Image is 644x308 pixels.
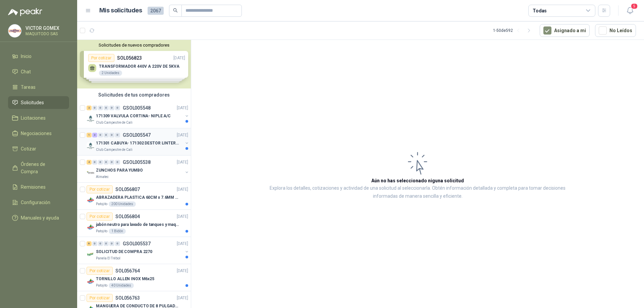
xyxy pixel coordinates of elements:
p: VICTOR GOMEX [25,26,67,30]
a: Solicitudes [8,96,69,109]
img: Company Logo [87,223,95,231]
div: Todas [533,7,547,14]
div: 0 [115,106,120,110]
div: 0 [98,133,103,137]
div: 1 [87,133,92,137]
button: Asignado a mi [540,24,590,37]
p: [DATE] [177,295,188,301]
p: SOL056763 [115,296,140,300]
div: 1 Bidón [109,229,126,234]
img: Company Logo [8,24,21,37]
p: Club Campestre de Cali [96,120,132,125]
div: 0 [109,160,114,165]
span: 2067 [148,7,164,15]
p: [DATE] [177,213,188,220]
img: Company Logo [87,278,95,286]
p: SOL056804 [115,214,140,219]
a: Tareas [8,81,69,94]
p: jabón neutro para lavado de tanques y maquinas. [96,222,179,228]
div: 0 [98,160,103,165]
div: 0 [109,241,114,246]
a: 4 0 0 0 0 0 GSOL005538[DATE] Company LogoZUNCHOS PARA YUMBOAlmatec [87,158,190,180]
span: search [173,8,178,13]
a: Negociaciones [8,127,69,140]
p: GSOL005547 [123,133,151,137]
div: 6 [87,241,92,246]
p: SOLICITUD DE COMPRA 2270 [96,249,152,255]
p: GSOL005548 [123,106,151,110]
img: Logo peakr [8,8,42,16]
div: Por cotizar [87,267,113,275]
p: ZUNCHOS PARA YUMBO [96,167,143,174]
div: 0 [115,160,120,165]
p: GSOL005538 [123,160,151,165]
p: GSOL005537 [123,241,151,246]
p: Almatec [96,174,109,180]
p: Panela El Trébol [96,256,120,261]
span: Configuración [21,199,50,206]
p: MAQUITODO SAS [25,32,67,36]
div: 0 [98,106,103,110]
div: 0 [104,133,109,137]
a: Por cotizarSOL056807[DATE] Company LogoABRAZADERA PLASTICA 60CM x 7.6MM ANCHAPatojito200 Unidades [77,183,191,210]
p: Patojito [96,201,107,207]
a: Órdenes de Compra [8,158,69,178]
div: Solicitudes de nuevos compradoresPor cotizarSOL056823[DATE] TRANSFORMADOR 440V A 220V DE 5KVA2 Un... [77,40,191,88]
p: Explora los detalles, cotizaciones y actividad de una solicitud al seleccionarla. Obtén informaci... [258,184,577,200]
p: Patojito [96,283,107,288]
div: Por cotizar [87,294,113,302]
p: SOL056764 [115,268,140,273]
img: Company Logo [87,250,95,258]
h3: Aún no has seleccionado niguna solicitud [371,177,464,184]
div: Por cotizar [87,185,113,193]
p: [DATE] [177,159,188,166]
p: 171301 CABUYA- 171302 DESTOR LINTER- 171305 PINZA [96,140,179,146]
p: TORNILLO ALLEN INOX M6x25 [96,276,154,282]
div: 0 [104,106,109,110]
div: Solicitudes de tus compradores [77,88,191,101]
p: Patojito [96,229,107,234]
div: 0 [104,160,109,165]
div: 0 [92,241,97,246]
div: 200 Unidades [109,201,136,207]
span: Licitaciones [21,114,46,122]
img: Company Logo [87,196,95,204]
div: 0 [115,241,120,246]
div: 1 - 50 de 592 [493,25,534,36]
span: Órdenes de Compra [21,161,63,175]
a: Por cotizarSOL056764[DATE] Company LogoTORNILLO ALLEN INOX M6x25Patojito40 Unidades [77,264,191,291]
button: No Leídos [595,24,636,37]
div: 0 [109,106,114,110]
span: Tareas [21,83,36,91]
a: Cotizar [8,142,69,155]
div: Por cotizar [87,212,113,221]
div: 4 [87,160,92,165]
div: 0 [92,160,97,165]
img: Company Logo [87,169,95,177]
button: Solicitudes de nuevos compradores [80,43,188,48]
a: 2 0 0 0 0 0 GSOL005548[DATE] Company Logo171309 VALVULA CORTINA- NIPLE A/CClub Campestre de Cali [87,104,190,125]
p: [DATE] [177,186,188,193]
span: 5 [631,3,638,9]
p: [DATE] [177,132,188,138]
span: Inicio [21,53,32,60]
span: Remisiones [21,183,46,191]
div: 0 [115,133,120,137]
a: Inicio [8,50,69,63]
a: Licitaciones [8,112,69,124]
img: Company Logo [87,115,95,123]
p: [DATE] [177,105,188,111]
a: Por cotizarSOL056804[DATE] Company Logojabón neutro para lavado de tanques y maquinas.Patojito1 B... [77,210,191,237]
p: [DATE] [177,241,188,247]
img: Company Logo [87,142,95,150]
p: SOL056807 [115,187,140,192]
div: 40 Unidades [109,283,134,288]
a: Manuales y ayuda [8,211,69,224]
div: 0 [109,133,114,137]
a: Remisiones [8,181,69,193]
p: ABRAZADERA PLASTICA 60CM x 7.6MM ANCHA [96,194,179,201]
a: Configuración [8,196,69,209]
div: 3 [92,133,97,137]
div: 0 [98,241,103,246]
p: [DATE] [177,268,188,274]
